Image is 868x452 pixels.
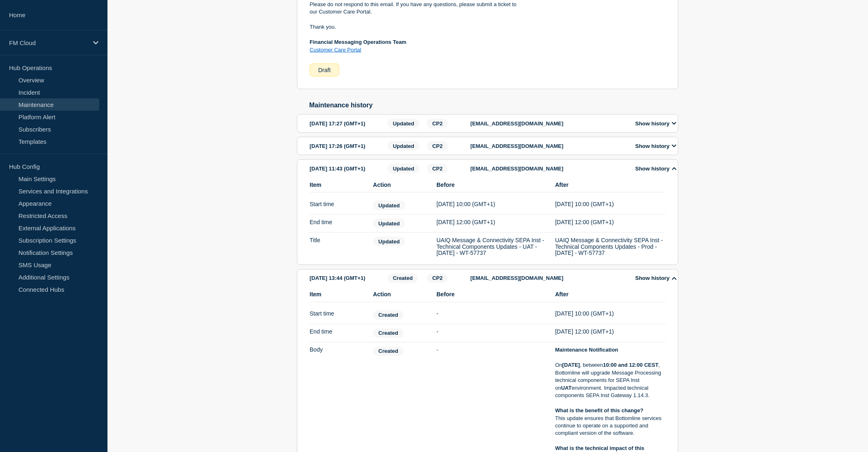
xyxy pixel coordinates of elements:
[310,164,385,173] div: [DATE] 11:43 (GMT+1)
[555,291,666,298] span: After
[555,237,666,257] div: UAIQ Message & Connectivity SEPA Inst - Technical Components Updates - Prod - [DATE] - WT-57737
[436,182,547,188] span: Before
[436,237,547,257] div: UAIQ Message & Connectivity SEPA Inst - Technical Components Updates - UAT - [DATE] - WT-57737
[310,64,339,77] div: Draft
[427,164,448,173] span: CP2
[562,362,580,368] strong: [DATE]
[436,311,547,320] div: -
[310,39,407,45] strong: Financial Messaging Operations Team
[309,102,678,109] h2: Maintenance history
[471,166,626,172] p: [EMAIL_ADDRESS][DOMAIN_NAME]
[310,182,365,188] span: Item
[633,120,679,127] button: Show history
[555,311,666,320] div: [DATE] 10:00 (GMT+1)
[310,141,385,151] div: [DATE] 17:26 (GMT+1)
[373,311,404,320] span: Created
[436,201,547,210] div: [DATE] 10:00 (GMT+1)
[310,23,521,31] p: Thank you.
[555,329,666,338] div: [DATE] 12:00 (GMT+1)
[373,201,405,210] span: Updated
[427,141,448,151] span: CP2
[388,274,418,283] span: Created
[310,1,521,16] p: Please do not respond to this email. If you have any questions, please submit a ticket to our Cus...
[373,182,429,188] span: Action
[427,119,448,128] span: CP2
[310,329,365,338] div: End time
[436,347,547,354] p: -
[427,274,448,283] span: CP2
[310,274,385,283] div: [DATE] 13:44 (GMT+1)
[555,219,666,228] div: [DATE] 12:00 (GMT+1)
[373,219,405,228] span: Updated
[388,119,420,128] span: Updated
[561,385,572,391] strong: UAT
[373,291,429,298] span: Action
[603,362,658,368] strong: 10:00 and 12:00 CEST
[633,275,679,282] button: Show history
[555,347,619,353] strong: Maintenance Notification
[436,329,547,338] div: -
[633,165,679,172] button: Show history
[555,201,666,210] div: [DATE] 10:00 (GMT+1)
[373,329,404,338] span: Created
[471,275,626,282] p: [EMAIL_ADDRESS][DOMAIN_NAME]
[555,415,666,438] p: This update ensures that Bottomline services continue to operate on a supported and compliant ver...
[388,164,420,173] span: Updated
[310,291,365,298] span: Item
[436,219,547,228] div: [DATE] 12:00 (GMT+1)
[373,237,405,246] span: Updated
[555,362,666,400] p: On , between , Bottomline will upgrade Message Processing technical components for SEPA Inst on e...
[9,39,88,46] p: FM Cloud
[471,143,626,149] p: [EMAIL_ADDRESS][DOMAIN_NAME]
[388,141,420,151] span: Updated
[633,143,679,150] button: Show history
[310,311,365,320] div: Start time
[373,347,404,356] span: Created
[310,219,365,228] div: End time
[310,201,365,210] div: Start time
[310,119,385,128] div: [DATE] 17:27 (GMT+1)
[310,237,365,257] div: Title
[310,47,361,53] a: Customer Care Portal
[471,120,626,127] p: [EMAIL_ADDRESS][DOMAIN_NAME]
[555,408,644,414] strong: What is the benefit of this change?
[555,182,666,188] span: After
[436,291,547,298] span: Before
